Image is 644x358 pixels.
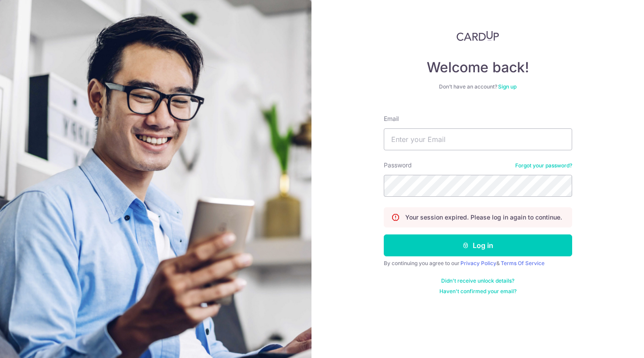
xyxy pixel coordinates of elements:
[460,260,496,266] a: Privacy Policy
[384,114,399,123] label: Email
[384,59,572,76] h4: Welcome back!
[515,162,572,169] a: Forgot your password?
[441,277,514,284] a: Didn't receive unlock details?
[384,234,572,256] button: Log in
[384,260,572,267] div: By continuing you agree to our &
[501,260,545,266] a: Terms Of Service
[498,83,517,90] a: Sign up
[456,31,499,41] img: CardUp Logo
[405,213,562,222] p: Your session expired. Please log in again to continue.
[384,83,572,90] div: Don’t have an account?
[384,161,412,170] label: Password
[439,288,517,295] a: Haven't confirmed your email?
[384,128,572,150] input: Enter your Email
